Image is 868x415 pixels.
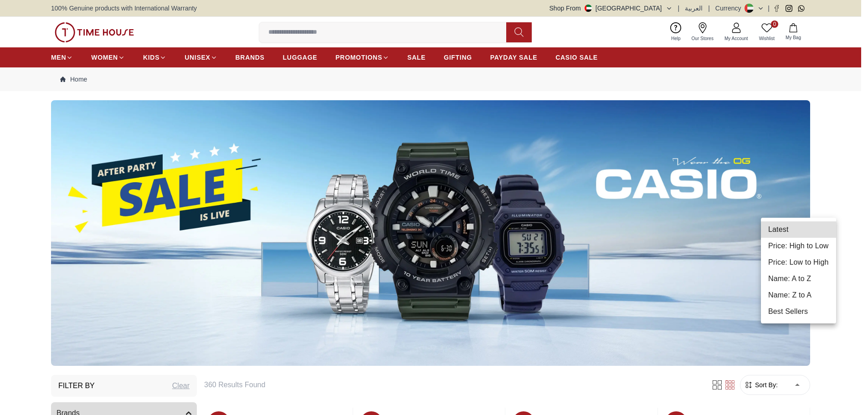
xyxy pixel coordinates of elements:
li: Price: High to Low [761,238,836,254]
li: Name: A to Z [761,271,836,287]
li: Price: Low to High [761,254,836,271]
li: Name: Z to A [761,287,836,303]
li: Latest [761,221,836,238]
li: Best Sellers [761,303,836,320]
